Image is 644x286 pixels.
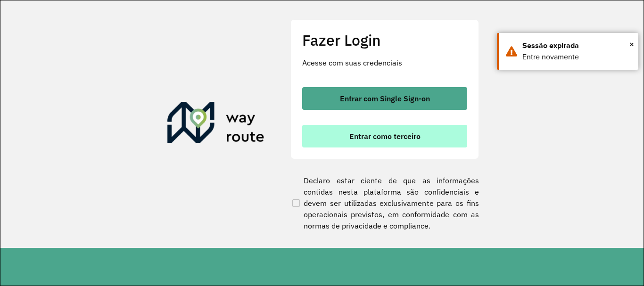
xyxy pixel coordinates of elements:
[290,175,479,231] label: Declaro estar ciente de que as informações contidas nesta plataforma são confidenciais e devem se...
[629,37,634,51] span: ×
[302,57,467,68] p: Acesse com suas credenciais
[629,37,634,51] button: Close
[302,31,467,49] h2: Fazer Login
[302,87,467,110] button: button
[522,40,631,51] div: Sessão expirada
[340,95,430,102] span: Entrar com Single Sign-on
[522,51,631,63] div: Entre novamente
[302,125,467,147] button: button
[167,102,264,147] img: Roteirizador AmbevTech
[349,132,421,140] span: Entrar como terceiro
